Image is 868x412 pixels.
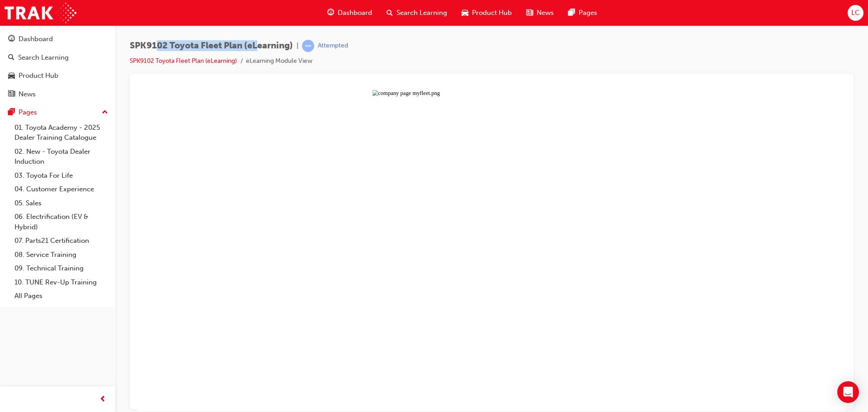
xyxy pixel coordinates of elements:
a: 09. Technical Training [11,261,112,275]
a: 01. Toyota Academy - 2025 Dealer Training Catalogue [11,121,112,145]
div: Dashboard [19,34,53,44]
a: 02. New - Toyota Dealer Induction [11,145,112,169]
div: Product Hub [19,71,58,81]
li: eLearning Module View [246,56,312,66]
a: 08. Service Training [11,248,112,262]
span: Dashboard [338,8,372,18]
a: Product Hub [4,67,112,84]
div: Pages [19,107,37,118]
span: learningRecordVerb_ATTEMPT-icon [302,40,314,52]
span: search-icon [387,7,393,19]
span: news-icon [8,90,15,99]
span: car-icon [462,7,468,19]
span: search-icon [8,54,14,62]
span: SPK9102 Toyota Fleet Plan (eLearning) [130,41,293,51]
a: pages-iconPages [561,4,604,22]
span: Search Learning [396,8,447,18]
a: News [4,86,112,103]
span: LC [851,8,860,18]
a: search-iconSearch Learning [379,4,454,22]
span: news-icon [526,7,533,19]
a: guage-iconDashboard [320,4,379,22]
span: News [537,8,554,18]
span: car-icon [8,72,15,80]
button: Pages [4,104,112,121]
span: Pages [579,8,597,18]
a: Dashboard [4,31,112,47]
img: Trak [5,3,76,23]
a: 07. Parts21 Certification [11,234,112,248]
a: All Pages [11,289,112,303]
div: Search Learning [18,52,69,63]
span: Product Hub [472,8,512,18]
span: pages-icon [8,109,15,117]
a: 03. Toyota For Life [11,169,112,183]
button: DashboardSearch LearningProduct HubNews [4,29,112,104]
a: Search Learning [4,49,112,66]
span: pages-icon [568,7,575,19]
a: 06. Electrification (EV & Hybrid) [11,210,112,234]
span: up-icon [102,107,108,118]
a: 04. Customer Experience [11,182,112,196]
span: guage-icon [8,35,15,43]
span: | [297,41,298,51]
a: 05. Sales [11,196,112,210]
div: Attempted [318,42,348,50]
a: 10. TUNE Rev-Up Training [11,275,112,289]
button: LC [848,5,863,21]
a: car-iconProduct Hub [454,4,519,22]
span: guage-icon [327,7,334,19]
span: prev-icon [99,394,106,405]
a: news-iconNews [519,4,561,22]
a: SPK9102 Toyota Fleet Plan (eLearning) [130,57,237,65]
div: News [19,89,36,99]
div: Open Intercom Messenger [837,381,859,403]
